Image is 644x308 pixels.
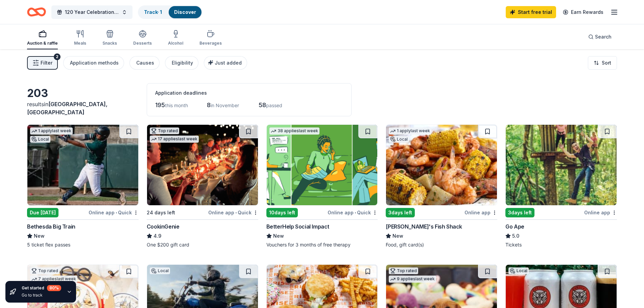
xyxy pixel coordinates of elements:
div: 9 applies last week [389,276,436,283]
span: Sort [602,59,611,67]
span: 120 Year Celebration for Women of the [US_STATE] ([GEOGRAPHIC_DATA]) Hebrew Congregation and fund... [65,8,119,16]
img: Image for Go Ape [506,125,617,205]
a: Image for Bethesda Big Train1 applylast weekLocalDue [DATE]Online app•QuickBethesda Big TrainNew5... [27,124,139,248]
div: Tickets [505,241,617,248]
img: Image for Bethesda Big Train [27,125,138,205]
button: Desserts [133,27,152,49]
div: Vouchers for 3 months of free therapy [266,241,378,248]
div: Online app Quick [208,208,258,217]
div: Online app Quick [328,208,378,217]
div: Snacks [102,41,117,46]
div: Online app [464,208,497,217]
div: 3 days left [505,208,534,217]
button: Track· 1Discover [138,5,202,19]
div: BetterHelp Social Impact [266,222,329,231]
a: Image for BetterHelp Social Impact38 applieslast week10days leftOnline app•QuickBetterHelp Social... [266,124,378,248]
div: Due [DATE] [27,208,58,217]
a: Earn Rewards [559,6,607,18]
div: Get started [22,285,61,291]
button: Causes [129,56,160,70]
div: Application deadlines [155,89,343,97]
div: Top rated [150,127,179,134]
span: New [273,232,284,240]
div: 2 [54,53,61,60]
div: Auction & raffle [27,41,58,46]
div: Causes [136,59,154,67]
a: Image for Go Ape3days leftOnline appGo Ape5.0Tickets [505,124,617,248]
span: • [235,210,237,215]
div: 17 applies last week [150,136,199,143]
button: Filter2 [27,56,58,70]
div: 5 ticket flex passes [27,241,139,248]
div: One $200 gift card [147,241,258,248]
span: in [27,101,108,116]
a: Image for Ford's Fish Shack1 applylast weekLocal3days leftOnline app[PERSON_NAME]'s Fish ShackNew... [386,124,497,248]
span: 195 [155,101,165,109]
button: Meals [74,27,86,49]
div: 24 days left [147,209,175,217]
div: Local [150,267,170,274]
a: Home [27,4,46,20]
a: Track· 1 [144,9,162,15]
div: Desserts [133,41,152,46]
button: Alcohol [168,27,183,49]
button: Eligibility [165,56,198,70]
img: Image for CookinGenie [147,125,258,205]
span: New [392,232,403,240]
span: Just added [215,60,242,66]
span: passed [266,102,282,108]
div: Alcohol [168,41,183,46]
span: [GEOGRAPHIC_DATA], [GEOGRAPHIC_DATA] [27,101,108,116]
img: Image for BetterHelp Social Impact [267,125,378,205]
button: Auction & raffle [27,27,58,49]
div: CookinGenie [147,222,180,231]
div: Local [30,136,50,143]
div: 1 apply last week [30,127,73,135]
button: Search [583,30,617,44]
span: 8 [207,101,211,109]
div: Local [508,267,529,274]
span: • [116,210,117,215]
a: Image for CookinGenieTop rated17 applieslast week24 days leftOnline app•QuickCookinGenie4.9One $2... [147,124,258,248]
div: Online app Quick [89,208,139,217]
span: 58 [259,101,266,109]
span: New [34,232,45,240]
button: Application methods [63,56,124,70]
button: Sort [588,56,617,70]
div: Go Ape [505,222,524,231]
div: Application methods [70,59,119,67]
span: in November [211,102,239,108]
div: Beverages [199,41,222,46]
div: Meals [74,41,86,46]
button: Beverages [199,27,222,49]
div: Food, gift card(s) [386,241,497,248]
div: 38 applies last week [269,127,319,135]
span: Filter [41,59,52,67]
div: 3 days left [386,208,415,217]
button: 120 Year Celebration for Women of the [US_STATE] ([GEOGRAPHIC_DATA]) Hebrew Congregation and fund... [51,5,133,19]
div: Top rated [30,267,59,274]
div: Local [389,136,409,143]
span: this month [165,102,188,108]
span: • [355,210,356,215]
span: 4.9 [153,232,161,240]
a: Start free trial [506,6,556,18]
span: 5.0 [512,232,519,240]
img: Image for Ford's Fish Shack [386,125,497,205]
div: 10 days left [266,208,298,217]
div: results [27,100,139,116]
div: Go to track [22,292,61,298]
button: Snacks [102,27,117,49]
div: 1 apply last week [389,127,431,135]
a: Discover [174,9,196,15]
div: Top rated [389,267,418,274]
div: 203 [27,87,139,100]
div: Eligibility [172,59,193,67]
span: Search [595,33,612,41]
div: [PERSON_NAME]'s Fish Shack [386,222,462,231]
div: Online app [584,208,617,217]
div: Bethesda Big Train [27,222,75,231]
div: 80 % [47,285,61,291]
button: Just added [204,56,247,70]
